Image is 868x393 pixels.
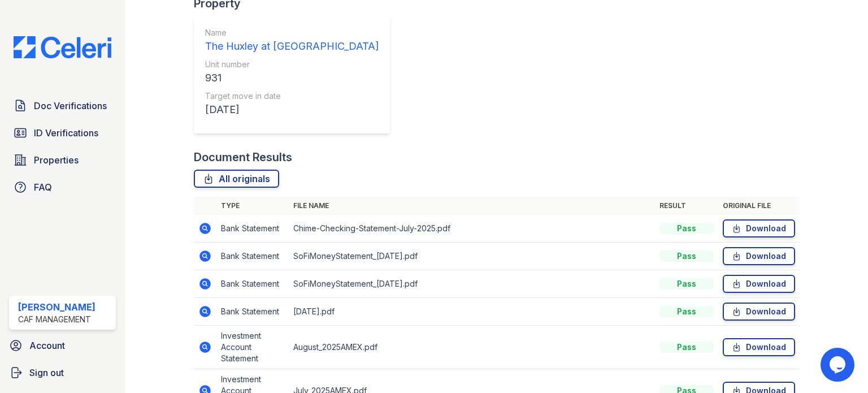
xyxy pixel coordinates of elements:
[289,215,655,243] td: Chime-Checking-Statement-July-2025.pdf
[723,275,795,293] a: Download
[659,223,714,234] div: Pass
[205,38,379,54] div: The Huxley at [GEOGRAPHIC_DATA]
[205,70,379,86] div: 931
[29,339,65,352] span: Account
[205,27,379,54] a: Name The Huxley at [GEOGRAPHIC_DATA]
[216,326,289,369] td: Investment Account Statement
[723,303,795,321] a: Download
[216,215,289,243] td: Bank Statement
[34,99,107,113] span: Doc Verifications
[289,326,655,369] td: August_2025AMEX.pdf
[216,270,289,298] td: Bank Statement
[659,342,714,353] div: Pass
[216,197,289,215] th: Type
[718,197,800,215] th: Original file
[34,153,79,167] span: Properties
[194,149,292,165] div: Document Results
[216,243,289,270] td: Bank Statement
[821,348,857,382] iframe: chat widget
[205,27,379,38] div: Name
[5,334,120,357] a: Account
[5,361,120,384] a: Sign out
[18,314,96,325] div: CAF Management
[216,298,289,326] td: Bank Statement
[659,251,714,262] div: Pass
[655,197,718,215] th: Result
[723,247,795,265] a: Download
[34,126,98,140] span: ID Verifications
[9,94,116,117] a: Doc Verifications
[9,149,116,171] a: Properties
[5,36,120,58] img: CE_Logo_Blue-a8612792a0a2168367f1c8372b55b34899dd931a85d93a1a3d3e32e68fde9ad4.png
[205,90,379,102] div: Target move in date
[659,306,714,317] div: Pass
[289,197,655,215] th: File name
[723,338,795,356] a: Download
[9,122,116,144] a: ID Verifications
[29,366,64,379] span: Sign out
[723,219,795,237] a: Download
[205,102,379,118] div: [DATE]
[34,180,52,194] span: FAQ
[289,298,655,326] td: [DATE].pdf
[9,176,116,198] a: FAQ
[289,243,655,270] td: SoFiMoneyStatement_[DATE].pdf
[194,170,279,188] a: All originals
[659,278,714,290] div: Pass
[18,300,96,314] div: [PERSON_NAME]
[205,59,379,70] div: Unit number
[289,270,655,298] td: SoFiMoneyStatement_[DATE].pdf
